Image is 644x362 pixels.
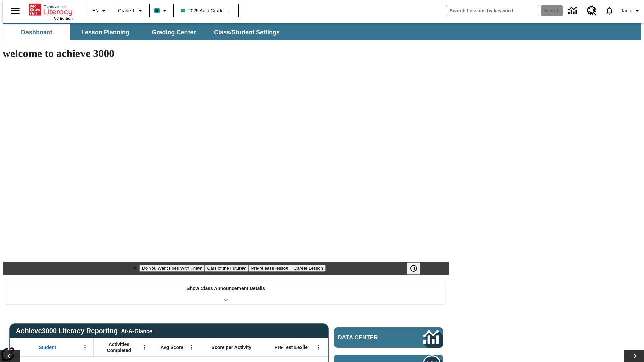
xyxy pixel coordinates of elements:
a: Resource Center, Will open in new tab [583,2,601,20]
span: Pre-Test Lexile [275,344,308,350]
span: Grade 1 [118,7,135,14]
button: Open Menu [139,342,149,352]
button: Boost Class color is teal. Change class color [152,5,171,17]
span: Lesson Planning [81,28,129,36]
span: NJ Edition [54,16,73,20]
span: Data Center [338,334,401,341]
button: Pause [407,262,420,275]
button: Slide 4 Career Lesson [291,265,326,272]
button: Grade: Grade 1, Select a grade [115,5,147,17]
a: Data Center [334,327,443,348]
button: Slide 3 Pre-release lesson [248,265,291,272]
button: Dashboard [3,24,70,40]
button: Slide 1 Do You Want Fries With That? [139,265,205,272]
span: EN [92,7,99,14]
span: Activities Completed [97,341,141,353]
button: Open Menu [314,342,324,352]
span: 2025 Auto Grade 1 A [181,7,231,14]
span: Grading Center [152,28,196,36]
span: B [155,6,159,15]
button: Lesson carousel, Next [624,350,644,362]
button: Class/Student Settings [209,24,285,40]
div: At-A-Glance [121,327,152,335]
button: Open Menu [186,342,196,352]
span: Score per Activity [212,344,252,350]
a: Home [29,3,73,16]
div: SubNavbar [3,24,286,40]
span: Avg Score [160,344,183,350]
span: Dashboard [21,28,53,36]
button: Open side menu [5,1,25,21]
button: Language: EN, Select a language [89,5,111,17]
span: Tauto [621,7,632,14]
h1: welcome to achieve 3000 [3,47,449,60]
p: Show Class Announcement Details [186,285,265,292]
button: Slide 2 Cars of the Future? [205,265,249,272]
a: Data Center [564,2,583,20]
div: Pause [407,262,427,275]
div: Home [29,2,73,20]
button: Open Menu [80,342,90,352]
button: Profile/Settings [618,5,644,17]
span: Achieve3000 Literacy Reporting [16,327,152,335]
span: Student [39,344,56,350]
a: Notifications [601,2,618,19]
button: Lesson Planning [72,24,139,40]
div: Show Class Announcement Details [6,281,445,304]
div: SubNavbar [3,23,641,40]
button: Grading Center [140,24,207,40]
span: Class/Student Settings [214,28,280,36]
input: search field [446,5,539,16]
